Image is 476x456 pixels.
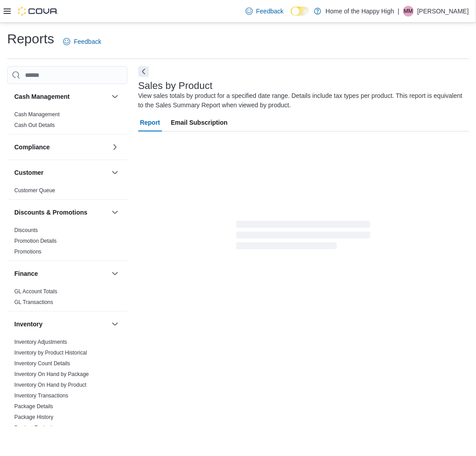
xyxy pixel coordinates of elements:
[14,208,87,217] h3: Discounts & Promotions
[14,320,108,329] button: Inventory
[138,66,149,77] button: Next
[417,6,469,17] p: [PERSON_NAME]
[110,142,120,152] button: Compliance
[14,360,70,367] a: Inventory Count Details
[14,122,55,128] a: Cash Out Details
[14,414,53,420] a: Package History
[14,122,55,129] span: Cash Out Details
[7,225,127,261] div: Discounts & Promotions
[14,414,53,421] span: Package History
[14,92,108,101] button: Cash Management
[110,268,120,279] button: Finance
[14,237,57,245] span: Promotion Details
[14,227,38,233] a: Discounts
[74,37,101,46] span: Feedback
[14,392,68,399] span: Inventory Transactions
[14,269,38,278] h3: Finance
[14,425,61,431] a: Product Expirations
[398,6,399,17] p: |
[110,319,120,329] button: Inventory
[138,91,464,110] div: View sales totals by product for a specified date range. Details include tax types per product. T...
[140,114,160,131] span: Report
[326,6,394,17] p: Home of the Happy High
[14,299,53,305] a: GL Transactions
[14,288,57,295] span: GL Account Totals
[14,168,43,177] h3: Customer
[14,288,57,295] a: GL Account Totals
[14,299,53,306] span: GL Transactions
[14,238,57,244] a: Promotion Details
[14,143,50,152] h3: Compliance
[59,33,105,51] a: Feedback
[14,381,86,388] span: Inventory On Hand by Product
[14,111,59,118] a: Cash Management
[14,187,55,194] span: Customer Queue
[14,320,42,329] h3: Inventory
[403,6,414,17] div: Missy McErlain
[14,403,53,410] span: Package Details
[242,2,287,20] a: Feedback
[14,371,89,378] span: Inventory On Hand by Package
[14,227,38,234] span: Discounts
[291,7,310,16] input: Dark Mode
[7,286,127,311] div: Finance
[14,349,87,356] span: Inventory by Product Historical
[14,92,70,101] h3: Cash Management
[7,185,127,199] div: Customer
[171,114,228,131] span: Email Subscription
[110,167,120,178] button: Customer
[291,16,291,16] span: Dark Mode
[7,30,54,48] h1: Reports
[14,382,86,388] a: Inventory On Hand by Product
[236,223,370,251] span: Loading
[18,7,58,16] img: Cova
[7,109,127,134] div: Cash Management
[138,80,212,91] h3: Sales by Product
[14,339,67,345] a: Inventory Adjustments
[14,248,42,255] span: Promotions
[14,111,59,118] span: Cash Management
[110,91,120,102] button: Cash Management
[14,249,42,255] a: Promotions
[14,371,89,377] a: Inventory On Hand by Package
[256,7,284,16] span: Feedback
[14,393,68,399] a: Inventory Transactions
[110,207,120,218] button: Discounts & Promotions
[404,6,413,17] span: MM
[14,360,70,367] span: Inventory Count Details
[14,403,53,410] a: Package Details
[14,338,67,346] span: Inventory Adjustments
[14,350,87,356] a: Inventory by Product Historical
[14,143,108,152] button: Compliance
[14,208,108,217] button: Discounts & Promotions
[14,168,108,177] button: Customer
[14,187,55,194] a: Customer Queue
[14,269,108,278] button: Finance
